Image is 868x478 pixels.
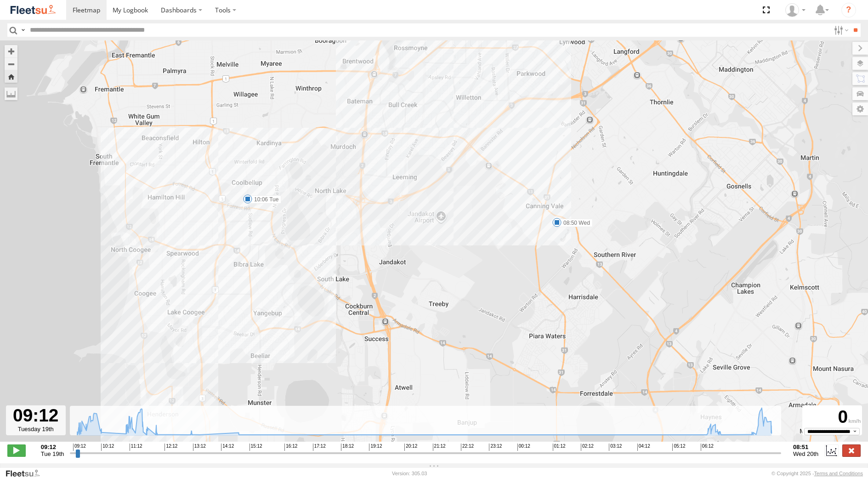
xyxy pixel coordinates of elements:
[553,444,566,451] span: 01:12
[221,444,234,451] span: 14:12
[392,471,427,476] div: Version: 305.03
[19,23,27,37] label: Search Query
[41,450,64,457] span: Tue 19th Aug 2025
[830,23,850,37] label: Search Filter Options
[130,444,142,451] span: 11:12
[557,219,593,227] label: 08:50 Wed
[41,444,64,450] strong: 09:12
[165,444,177,451] span: 12:12
[672,444,685,451] span: 05:12
[637,444,650,451] span: 04:12
[852,102,868,115] label: Map Settings
[5,57,17,70] button: Zoom out
[248,195,281,204] label: 10:06 Tue
[581,444,594,451] span: 02:12
[609,444,622,451] span: 03:12
[841,3,856,17] i: ?
[101,444,114,451] span: 10:12
[793,450,818,457] span: Wed 20th Aug 2025
[7,444,26,456] label: Play/Stop
[842,444,861,456] label: Close
[814,471,863,476] a: Terms and Conditions
[73,444,86,451] span: 09:12
[804,407,861,428] div: 0
[193,444,206,451] span: 13:12
[772,471,863,476] div: © Copyright 2025 -
[5,70,17,83] button: Zoom Home
[5,45,17,57] button: Zoom in
[250,444,262,451] span: 15:12
[433,444,446,451] span: 21:12
[461,444,474,451] span: 22:12
[517,444,530,451] span: 00:12
[9,4,57,16] img: fleetsu-logo-horizontal.svg
[404,444,417,451] span: 20:12
[793,444,818,450] strong: 08:51
[489,444,502,451] span: 23:12
[782,3,809,17] div: TheMaker Systems
[5,87,17,100] label: Measure
[341,444,354,451] span: 18:12
[5,469,47,478] a: Visit our Website
[313,444,326,451] span: 17:12
[369,444,382,451] span: 19:12
[701,444,714,451] span: 06:12
[284,444,297,451] span: 16:12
